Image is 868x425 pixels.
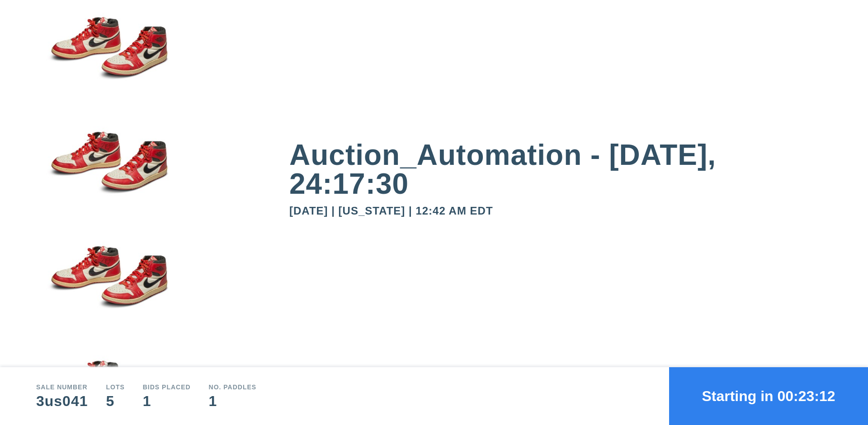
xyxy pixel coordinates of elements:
div: Bids Placed [143,384,191,390]
img: small [36,115,181,230]
img: small [36,0,181,115]
img: small [36,229,181,344]
div: 1 [143,394,191,408]
div: Auction_Automation - [DATE], 24:17:30 [289,140,832,198]
div: 1 [209,394,257,408]
div: No. Paddles [209,384,257,390]
div: [DATE] | [US_STATE] | 12:42 AM EDT [289,205,832,216]
div: 5 [106,394,124,408]
button: Starting in 00:23:12 [669,367,868,425]
div: Sale number [36,384,88,390]
div: Lots [106,384,124,390]
div: 3us041 [36,394,88,408]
